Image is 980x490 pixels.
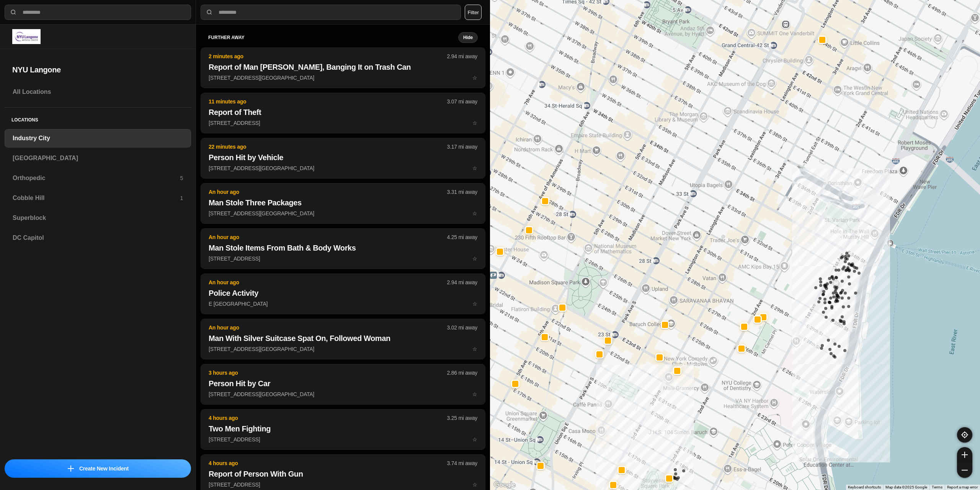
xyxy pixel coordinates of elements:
h3: Orthopedic [13,174,180,183]
img: icon [68,465,74,472]
p: [STREET_ADDRESS] [209,436,477,443]
p: 4 hours ago [209,414,447,422]
p: An hour ago [209,324,447,331]
span: star [472,256,477,262]
p: [STREET_ADDRESS][GEOGRAPHIC_DATA] [209,390,477,398]
p: [STREET_ADDRESS][GEOGRAPHIC_DATA] [209,164,477,172]
p: 3 hours ago [209,369,447,377]
img: Google [492,480,517,490]
p: 22 minutes ago [209,143,447,151]
h3: Industry City [13,134,183,143]
span: star [472,301,477,307]
h5: Locations [5,108,191,129]
h2: NYU Langone [12,64,183,75]
span: star [472,482,477,488]
a: 22 minutes ago3.17 mi awayPerson Hit by Vehicle[STREET_ADDRESS][GEOGRAPHIC_DATA]star [201,165,485,171]
h2: Person Hit by Car [209,378,477,389]
p: [STREET_ADDRESS] [209,255,477,262]
p: [STREET_ADDRESS][GEOGRAPHIC_DATA] [209,210,477,217]
p: 3.02 mi away [447,324,477,331]
a: Open this area in Google Maps (opens a new window) [492,480,517,490]
p: E [GEOGRAPHIC_DATA] [209,300,477,308]
button: zoom-in [957,447,972,462]
span: star [472,436,477,442]
p: 3.74 mi away [447,459,477,467]
p: 3.17 mi away [447,143,477,151]
img: zoom-out [962,467,968,473]
p: 3.25 mi away [447,414,477,422]
a: Superblock [5,209,191,227]
img: search [206,8,213,16]
p: 3.07 mi away [447,98,477,105]
span: star [472,165,477,171]
button: 3 hours ago2.86 mi awayPerson Hit by Car[STREET_ADDRESS][GEOGRAPHIC_DATA]star [201,364,485,405]
p: 2.94 mi away [447,52,477,60]
a: An hour ago3.02 mi awayMan With Silver Suitcase Spat On, Followed Woman[STREET_ADDRESS][GEOGRAPHI... [201,346,485,352]
button: An hour ago3.02 mi awayMan With Silver Suitcase Spat On, Followed Woman[STREET_ADDRESS][GEOGRAPHI... [201,319,485,359]
p: An hour ago [209,233,447,241]
img: recenter [961,431,968,438]
span: star [472,75,477,81]
a: 4 hours ago3.74 mi awayReport of Person With Gun[STREET_ADDRESS]star [201,481,485,488]
a: Report a map error [947,485,978,489]
h2: Report of Theft [209,107,477,118]
p: [STREET_ADDRESS] [209,119,477,127]
span: star [472,391,477,397]
a: Orthopedic5 [5,169,191,187]
h2: Man Stole Items From Bath & Body Works [209,243,477,253]
a: Terms (opens in new tab) [932,485,942,489]
span: Map data ©2025 Google [885,485,927,489]
p: Create New Incident [79,465,129,472]
button: zoom-out [957,462,972,478]
button: 22 minutes ago3.17 mi awayPerson Hit by Vehicle[STREET_ADDRESS][GEOGRAPHIC_DATA]star [201,138,485,179]
img: zoom-in [962,452,968,458]
a: 4 hours ago3.25 mi awayTwo Men Fighting[STREET_ADDRESS]star [201,436,485,442]
a: [GEOGRAPHIC_DATA] [5,149,191,167]
button: iconCreate New Incident [5,459,191,478]
p: 1 [180,194,183,202]
a: 11 minutes ago3.07 mi awayReport of Theft[STREET_ADDRESS]star [201,120,485,126]
img: logo [12,29,41,44]
a: An hour ago4.25 mi awayMan Stole Items From Bath & Body Works[STREET_ADDRESS]star [201,255,485,262]
h2: Man With Silver Suitcase Spat On, Followed Woman [209,333,477,344]
span: star [472,210,477,216]
button: An hour ago4.25 mi awayMan Stole Items From Bath & Body Works[STREET_ADDRESS]star [201,228,485,269]
p: [STREET_ADDRESS][GEOGRAPHIC_DATA] [209,74,477,82]
p: An hour ago [209,188,447,196]
button: Filter [465,5,482,20]
a: Cobble Hill1 [5,189,191,207]
p: 2.94 mi away [447,279,477,286]
small: Hide [463,34,473,41]
h3: Superblock [13,213,183,223]
img: search [10,8,17,16]
h2: Two Men Fighting [209,423,477,434]
h2: Police Activity [209,288,477,298]
a: 2 minutes ago2.94 mi awayReport of Man [PERSON_NAME], Banging It on Trash Can[STREET_ADDRESS][GEO... [201,74,485,81]
span: star [472,346,477,352]
h3: DC Capitol [13,233,183,243]
p: [STREET_ADDRESS][GEOGRAPHIC_DATA] [209,345,477,353]
p: An hour ago [209,279,447,286]
button: Keyboard shortcuts [848,485,881,490]
a: Industry City [5,129,191,147]
p: 5 [180,174,183,182]
p: 3.31 mi away [447,188,477,196]
a: An hour ago2.94 mi awayPolice ActivityE [GEOGRAPHIC_DATA]star [201,300,485,307]
h3: All Locations [13,87,183,97]
p: [STREET_ADDRESS] [209,481,477,488]
p: 4 hours ago [209,459,447,467]
h3: Cobble Hill [13,193,180,203]
button: 4 hours ago3.25 mi awayTwo Men Fighting[STREET_ADDRESS]star [201,409,485,450]
button: 11 minutes ago3.07 mi awayReport of Theft[STREET_ADDRESS]star [201,93,485,133]
button: recenter [957,427,972,442]
p: 2 minutes ago [209,52,447,60]
h3: [GEOGRAPHIC_DATA] [13,154,183,163]
p: 11 minutes ago [209,98,447,105]
h2: Person Hit by Vehicle [209,152,477,163]
a: An hour ago3.31 mi awayMan Stole Three Packages[STREET_ADDRESS][GEOGRAPHIC_DATA]star [201,210,485,216]
a: All Locations [5,83,191,101]
h2: Man Stole Three Packages [209,197,477,208]
a: 3 hours ago2.86 mi awayPerson Hit by Car[STREET_ADDRESS][GEOGRAPHIC_DATA]star [201,391,485,397]
h5: further away [208,34,458,41]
